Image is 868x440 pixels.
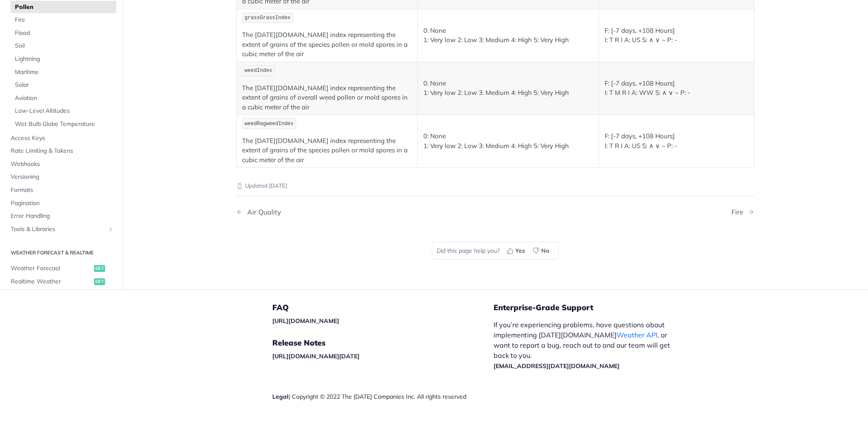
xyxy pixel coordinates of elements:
div: Did this page help you? [432,242,559,260]
div: Fire [731,208,748,216]
span: No [541,246,549,255]
p: Updated [DATE] [236,182,754,190]
span: Soil [15,42,114,51]
span: Solar [15,81,114,89]
span: get [94,265,105,272]
p: F: [-7 days, +108 Hours] I: T R I A: US S: ∧ ∨ ~ P: - [605,26,748,45]
a: Realtime Weatherget [6,275,116,288]
a: [EMAIL_ADDRESS][DATE][DOMAIN_NAME] [494,362,620,370]
p: F: [-7 days, +108 Hours] I: T R I A: US S: ∧ ∨ ~ P: - [605,131,748,151]
a: Rate Limiting & Tokens [6,145,116,157]
p: F: [-7 days, +108 Hours] I: T M R I A: WW S: ∧ ∨ ~ P: - [605,79,748,98]
p: 0: None 1: Very low 2: Low 3: Medium 4: High 5: Very High [423,131,593,151]
h2: Weather Forecast & realtime [6,249,116,257]
a: Lightning [11,53,116,66]
a: Soil [11,40,116,53]
span: Access Keys [11,134,114,143]
span: Webhooks [11,160,114,169]
a: Fire [11,14,116,26]
a: Maritime [11,66,116,79]
div: | Copyright © 2022 The [DATE] Companies Inc. All rights reserved [272,392,494,401]
button: Yes [504,244,530,257]
a: Pollen [11,1,116,14]
a: Next Page: Fire [731,208,754,216]
a: Pagination [6,197,116,210]
a: Tools & LibrariesShow subpages for Tools & Libraries [6,223,116,236]
button: No [530,244,554,257]
span: Pagination [11,199,114,208]
a: Weather API [617,331,657,339]
a: Weather TimelinesShow subpages for Weather Timelines [6,289,116,301]
a: Weather Forecastget [6,262,116,275]
span: Pollen [15,3,114,11]
a: [URL][DOMAIN_NAME] [272,317,339,325]
span: weedRagweedIndex [245,121,294,127]
a: Versioning [6,171,116,183]
span: Low-Level Altitudes [15,107,114,115]
h5: FAQ [272,303,494,313]
span: Flood [15,29,114,37]
a: Low-Level Altitudes [11,105,116,117]
span: Formats [11,186,114,194]
h5: Enterprise-Grade Support [494,303,693,313]
nav: Pagination Controls [236,200,754,225]
p: If you’re experiencing problems, have questions about implementing [DATE][DOMAIN_NAME] , or want ... [494,320,679,371]
a: Webhooks [6,158,116,171]
span: Lightning [15,55,114,63]
span: grassGrassIndex [245,15,291,21]
span: Realtime Weather [11,277,92,286]
button: Show subpages for Tools & Libraries [107,226,114,233]
span: weedIndex [245,68,272,74]
span: Wet Bulb Globe Temperature [15,120,114,129]
a: Access Keys [6,132,116,145]
span: Weather Forecast [11,264,92,273]
span: Error Handling [11,212,114,220]
p: 0: None 1: Very low 2: Low 3: Medium 4: High 5: Very High [423,79,593,98]
span: get [94,278,105,285]
a: Formats [6,184,116,197]
a: [URL][DOMAIN_NAME][DATE] [272,352,360,360]
span: Versioning [11,173,114,181]
a: Previous Page: Air Quality [236,208,458,216]
span: Rate Limiting & Tokens [11,147,114,155]
span: Aviation [15,94,114,103]
p: 0: None 1: Very low 2: Low 3: Medium 4: High 5: Very High [423,26,593,45]
a: Wet Bulb Globe Temperature [11,118,116,131]
div: Air Quality [243,208,281,216]
a: Flood [11,27,116,40]
span: Maritime [15,68,114,77]
a: Error Handling [6,210,116,223]
span: Tools & Libraries [11,225,105,234]
h5: Release Notes [272,338,494,348]
a: Aviation [11,92,116,105]
span: Fire [15,16,114,24]
a: Legal [272,393,288,400]
span: Yes [515,246,525,255]
a: Solar [11,79,116,91]
p: The [DATE][DOMAIN_NAME] index representing the extent of grains of the species pollen or mold spo... [242,136,412,165]
p: The [DATE][DOMAIN_NAME] index representing the extent of grains of the species pollen or mold spo... [242,30,412,59]
p: The [DATE][DOMAIN_NAME] index representing the extent of grains of overall weed pollen or mold sp... [242,83,412,112]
